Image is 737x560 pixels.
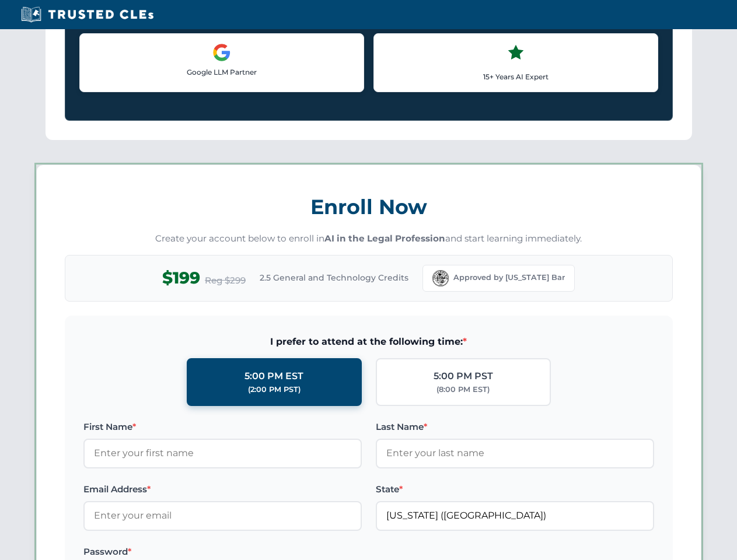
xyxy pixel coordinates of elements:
img: Google [212,43,231,62]
label: Last Name [376,420,654,434]
img: Florida Bar [432,270,449,286]
div: 5:00 PM EST [244,369,303,384]
p: Google LLM Partner [89,66,354,78]
div: 5:00 PM PST [434,369,493,384]
label: Password [83,545,362,559]
span: I prefer to attend at the following time: [83,334,654,349]
label: State [376,482,654,496]
img: Trusted CLEs [18,6,157,23]
strong: AI in the Legal Profession [324,233,445,244]
input: Florida (FL) [376,501,654,530]
span: 2.5 General and Technology Credits [260,271,408,284]
input: Enter your last name [376,439,654,468]
input: Enter your first name [83,439,362,468]
input: Enter your email [83,501,362,530]
label: First Name [83,420,362,434]
div: (2:00 PM PST) [248,384,301,395]
label: Email Address [83,482,362,496]
div: (8:00 PM EST) [436,384,490,395]
p: 15+ Years AI Expert [383,71,648,82]
span: $199 [162,265,200,291]
span: Approved by [US_STATE] Bar [453,272,565,283]
span: Reg $299 [205,274,246,288]
h3: Enroll Now [65,188,673,225]
p: Create your account below to enroll in and start learning immediately. [65,232,673,246]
